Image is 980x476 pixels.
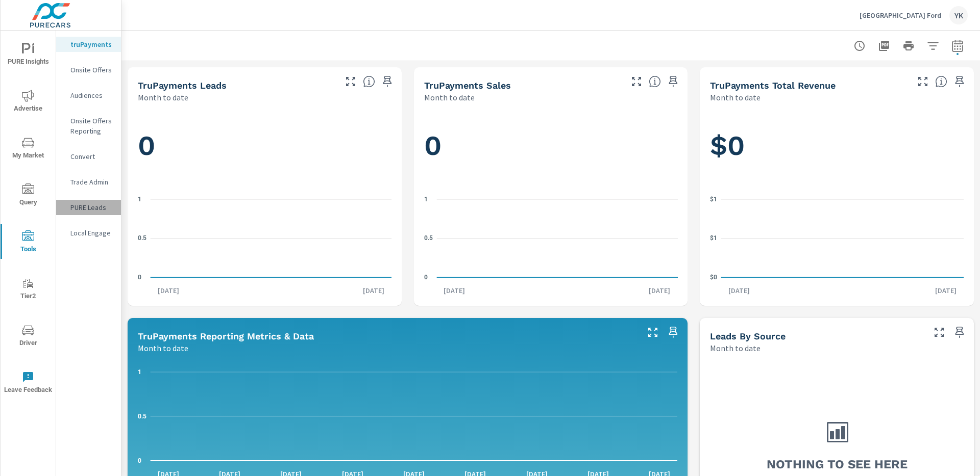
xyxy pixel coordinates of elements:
[70,116,113,136] p: Onsite Offers Reporting
[70,151,113,162] p: Convert
[4,43,53,68] span: PURE Insights
[935,75,947,88] span: Total revenue from sales matched to a truPayments lead. [Source: This data is sourced from the de...
[138,342,188,354] p: Month to date
[56,113,121,139] div: Onsite Offers Reporting
[138,196,141,203] text: 1
[56,174,121,190] div: Trade Admin
[138,368,141,376] text: 1
[56,149,121,164] div: Convert
[138,234,146,242] text: 0.5
[4,277,53,302] span: Tier2
[947,36,968,56] button: Select Date Range
[56,225,121,241] div: Local Engage
[710,91,761,103] p: Month to date
[874,36,894,56] button: "Export Report to PDF"
[767,456,908,473] h3: Nothing to see here
[4,371,53,396] span: Leave Feedback
[70,39,113,49] p: truPayments
[721,285,757,296] p: [DATE]
[70,177,113,187] p: Trade Admin
[56,37,121,52] div: truPayments
[356,285,391,296] p: [DATE]
[4,230,53,255] span: Tools
[642,285,677,296] p: [DATE]
[710,80,836,91] h5: truPayments Total Revenue
[628,73,645,90] button: Make Fullscreen
[4,90,53,115] span: Advertise
[56,200,121,215] div: PURE Leads
[424,196,428,203] text: 1
[70,228,113,238] p: Local Engage
[4,324,53,349] span: Driver
[56,88,121,103] div: Audiences
[931,324,947,340] button: Make Fullscreen
[710,331,786,341] h5: Leads By Source
[363,75,375,88] span: The number of truPayments leads.
[138,128,391,163] h1: 0
[436,285,472,296] p: [DATE]
[710,342,761,354] p: Month to date
[665,73,681,90] span: Save this to your personalized report
[138,331,314,341] h5: truPayments Reporting Metrics & Data
[649,75,661,88] span: Number of sales matched to a truPayments lead. [Source: This data is sourced from the dealer's DM...
[424,80,511,91] h5: truPayments Sales
[138,91,188,103] p: Month to date
[928,285,964,296] p: [DATE]
[949,6,968,24] div: YK
[665,324,681,340] span: Save this to your personalized report
[710,274,717,281] text: $0
[4,137,53,162] span: My Market
[424,274,428,281] text: 0
[138,413,146,420] text: 0.5
[151,285,186,296] p: [DATE]
[898,36,919,56] button: Print Report
[860,11,941,20] p: [GEOGRAPHIC_DATA] Ford
[951,324,968,340] span: Save this to your personalized report
[4,183,53,208] span: Query
[342,73,359,90] button: Make Fullscreen
[424,91,475,103] p: Month to date
[645,324,661,340] button: Make Fullscreen
[424,234,433,242] text: 0.5
[1,31,56,406] div: nav menu
[56,62,121,77] div: Onsite Offers
[424,128,678,163] h1: 0
[923,36,943,56] button: Apply Filters
[70,90,113,100] p: Audiences
[70,202,113,213] p: PURE Leads
[138,80,227,91] h5: truPayments Leads
[710,128,964,163] h1: $0
[379,73,396,90] span: Save this to your personalized report
[915,73,931,90] button: Make Fullscreen
[710,196,717,203] text: $1
[710,234,717,242] text: $1
[70,65,113,75] p: Onsite Offers
[138,274,141,281] text: 0
[138,457,141,464] text: 0
[951,73,968,90] span: Save this to your personalized report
